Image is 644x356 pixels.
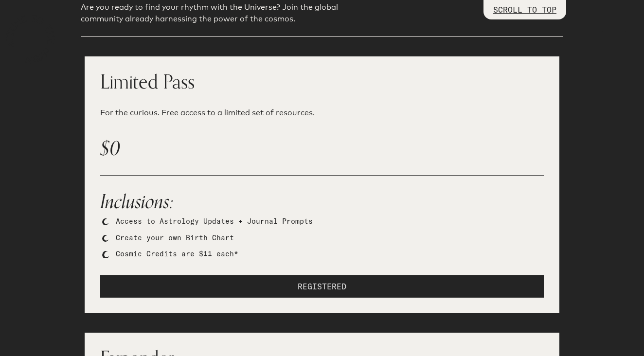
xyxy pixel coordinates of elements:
p: Are you ready to find your rhythm with the Universe? Join the global community already harnessing... [81,1,373,25]
li: Access to Astrology Updates + Journal Prompts [116,216,544,227]
p: $0 [100,134,544,163]
h2: Inclusions: [100,187,544,216]
li: Create your own Birth Chart [116,233,544,244]
h1: Limited Pass [100,72,544,91]
p: For the curious. Free access to a limited set of resources. [100,107,544,119]
button: REGISTERED [100,275,544,298]
p: SCROLL TO TOP [493,4,556,16]
li: Cosmic Credits are $11 each* [116,249,544,260]
span: REGISTERED [298,281,346,292]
